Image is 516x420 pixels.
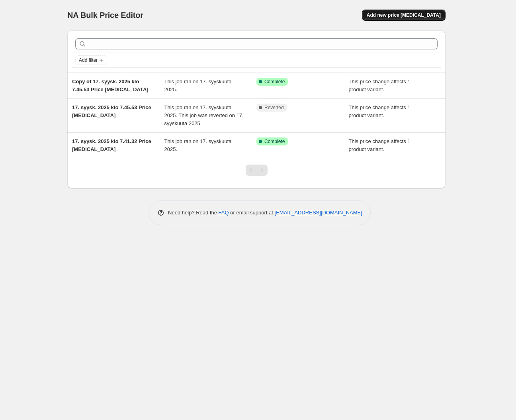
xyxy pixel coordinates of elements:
[67,11,143,20] span: NA Bulk Price Editor
[164,138,232,152] span: This job ran on 17. syyskuuta 2025.
[246,165,268,176] nav: Pagination
[79,57,98,63] span: Add filter
[72,138,151,152] span: 17. syysk. 2025 klo 7.41.32 Price [MEDICAL_DATA]
[72,104,151,118] span: 17. syysk. 2025 klo 7.45.53 Price [MEDICAL_DATA]
[264,79,285,85] span: Complete
[367,12,441,18] span: Add new price [MEDICAL_DATA]
[349,138,410,152] span: This price change affects 1 product variant.
[349,79,410,92] span: This price change affects 1 product variant.
[349,104,410,118] span: This price change affects 1 product variant.
[164,104,244,126] span: This job ran on 17. syyskuuta 2025. This job was reverted on 17. syyskuuta 2025.
[264,104,284,111] span: Reverted
[168,210,219,216] span: Need help? Read the
[275,210,362,216] a: [EMAIL_ADDRESS][DOMAIN_NAME]
[219,210,229,216] a: FAQ
[362,10,446,21] button: Add new price [MEDICAL_DATA]
[264,138,285,145] span: Complete
[229,210,275,216] span: or email support at
[164,79,232,92] span: This job ran on 17. syyskuuta 2025.
[72,79,149,92] span: Copy of 17. syysk. 2025 klo 7.45.53 Price [MEDICAL_DATA]
[75,55,107,65] button: Add filter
